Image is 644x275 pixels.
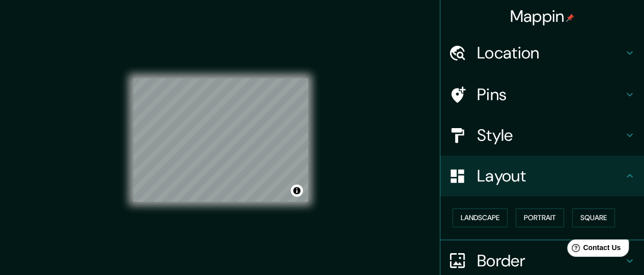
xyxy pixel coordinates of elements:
img: pin-icon.png [566,14,574,22]
button: Square [572,208,615,227]
button: Landscape [453,208,508,227]
button: Toggle attribution [291,185,303,197]
div: Style [440,115,644,156]
h4: Style [477,125,624,145]
div: Layout [440,156,644,196]
canvas: Map [133,78,308,202]
h4: Pins [477,84,624,105]
div: Location [440,33,644,73]
iframe: Help widget launcher [553,235,633,264]
h4: Location [477,43,624,63]
button: Portrait [516,208,564,227]
h4: Mappin [510,6,575,26]
h4: Layout [477,166,624,186]
h4: Border [477,251,624,271]
div: Pins [440,74,644,115]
